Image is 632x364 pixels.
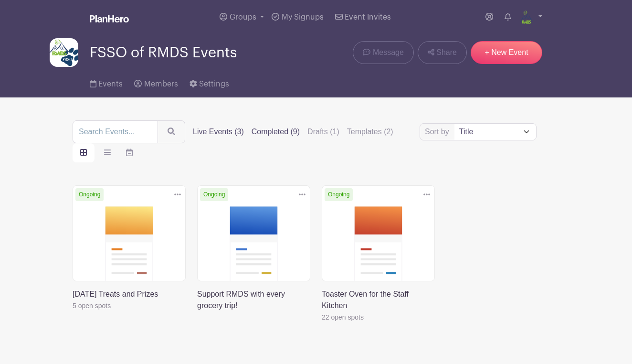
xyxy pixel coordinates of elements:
label: Live Events (3) [193,126,244,138]
span: Event Invites [345,13,391,21]
img: logo_white-6c42ec7e38ccf1d336a20a19083b03d10ae64f83f12c07503d8b9e83406b4c7d.svg [90,15,129,22]
a: Members [134,67,178,97]
a: Share [418,41,467,64]
span: Events [98,80,123,88]
a: Settings [190,67,229,97]
img: logo_v_transparent.png [519,10,534,25]
label: Templates (2) [347,126,393,138]
span: FSSO of RMDS Events [90,45,237,61]
a: + New Event [471,41,542,64]
span: Share [436,47,457,58]
div: filters [193,126,393,138]
label: Drafts (1) [307,126,339,138]
span: Message [373,47,404,58]
label: Sort by [425,126,452,138]
label: Completed (9) [252,126,300,138]
a: Events [90,67,123,97]
a: Message [353,41,413,64]
div: order and view [73,143,140,162]
span: Groups [230,13,256,21]
input: Search Events... [73,120,158,143]
span: Members [144,80,178,88]
img: Screen%20Shot%202023-08-12%20at%2010.04.38%20AM.png [50,38,78,67]
span: My Signups [282,13,324,21]
span: Settings [199,80,229,88]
